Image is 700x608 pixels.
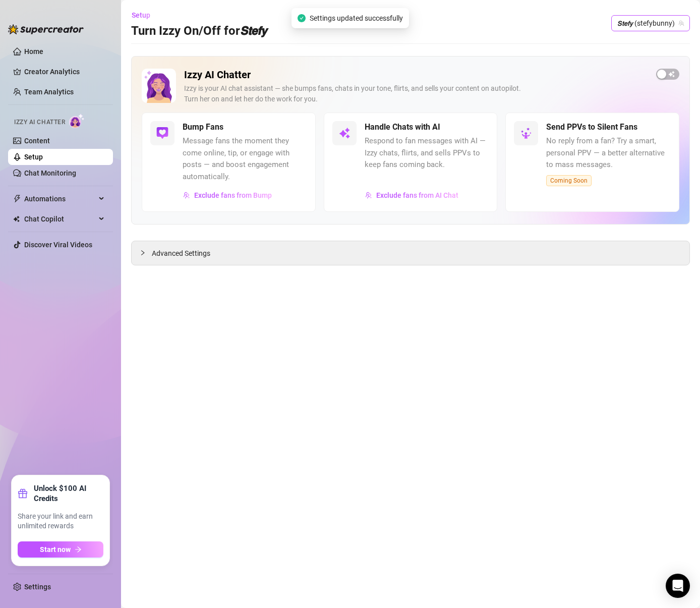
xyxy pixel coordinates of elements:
a: Content [24,137,50,145]
h5: Handle Chats with AI [365,121,440,133]
span: Setup [132,11,150,19]
h5: Send PPVs to Silent Fans [546,121,637,133]
span: No reply from a fan? Try a smart, personal PPV — a better alternative to mass messages. [546,135,671,171]
img: svg%3e [365,192,372,199]
span: 𝙎𝙩𝙚𝙛𝙮 (stefybunny) [617,16,684,31]
h2: Izzy AI Chatter [184,69,648,81]
h3: Turn Izzy On/Off for 𝙎𝙩𝙚𝙛𝙮 [131,23,267,39]
img: logo-BBDzfeDw.svg [8,24,84,34]
button: Setup [131,7,158,23]
span: Coming Soon [546,175,592,186]
img: svg%3e [520,127,532,139]
a: Team Analytics [24,88,74,96]
a: Setup [24,153,43,161]
span: collapsed [140,250,146,256]
span: team [678,20,684,26]
div: Izzy is your AI chat assistant — she bumps fans, chats in your tone, flirts, and sells your conte... [184,83,648,104]
span: Start now [40,545,71,554]
img: Chat Copilot [13,215,20,223]
button: Exclude fans from AI Chat [365,187,459,203]
button: Exclude fans from Bump [183,187,272,203]
span: Chat Copilot [24,211,96,227]
button: Start nowarrow-right [18,541,103,558]
a: Home [24,47,43,56]
img: svg%3e [156,127,168,139]
span: arrow-right [75,546,82,553]
img: svg%3e [183,192,190,199]
span: thunderbolt [13,195,21,203]
img: Izzy AI Chatter [142,69,176,103]
span: Settings updated successfully [310,13,403,24]
span: Message fans the moment they come online, tip, or engage with posts — and boost engagement automa... [183,135,307,183]
span: Respond to fan messages with AI — Izzy chats, flirts, and sells PPVs to keep fans coming back. [365,135,489,171]
span: check-circle [298,14,306,22]
strong: Unlock $100 AI Credits [34,483,103,504]
span: Izzy AI Chatter [14,118,65,127]
a: Discover Viral Videos [24,241,92,249]
a: Settings [24,583,51,591]
span: Exclude fans from Bump [194,191,272,199]
span: Exclude fans from AI Chat [376,191,458,199]
span: Share your link and earn unlimited rewards [18,512,103,531]
a: Creator Analytics [24,64,105,80]
a: Chat Monitoring [24,169,76,177]
span: Automations [24,191,96,207]
span: gift [18,488,28,499]
div: collapsed [140,247,152,258]
img: AI Chatter [69,114,85,128]
div: Open Intercom Messenger [666,574,690,598]
img: svg%3e [338,127,351,139]
h5: Bump Fans [183,121,223,133]
span: Advanced Settings [152,248,210,259]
